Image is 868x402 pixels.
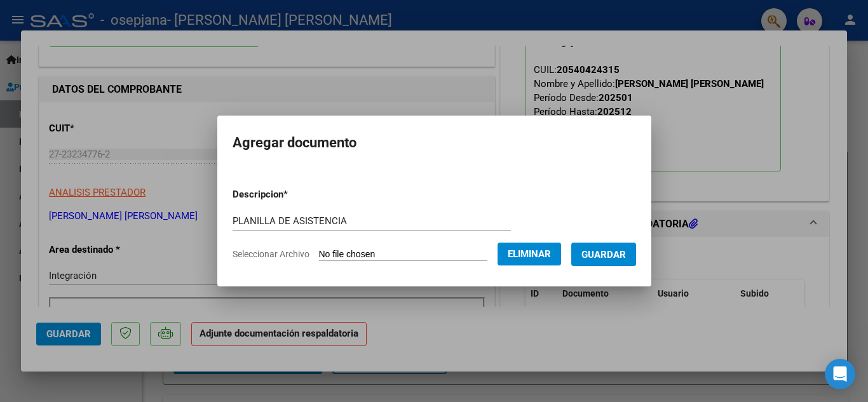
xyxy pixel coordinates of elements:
span: Guardar [581,249,626,260]
div: Open Intercom Messenger [825,359,855,389]
p: Descripcion [233,187,354,202]
span: Eliminar [508,248,551,260]
button: Eliminar [498,243,561,265]
h2: Agregar documento [233,131,636,155]
button: Guardar [571,243,636,266]
span: Seleccionar Archivo [233,249,309,259]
